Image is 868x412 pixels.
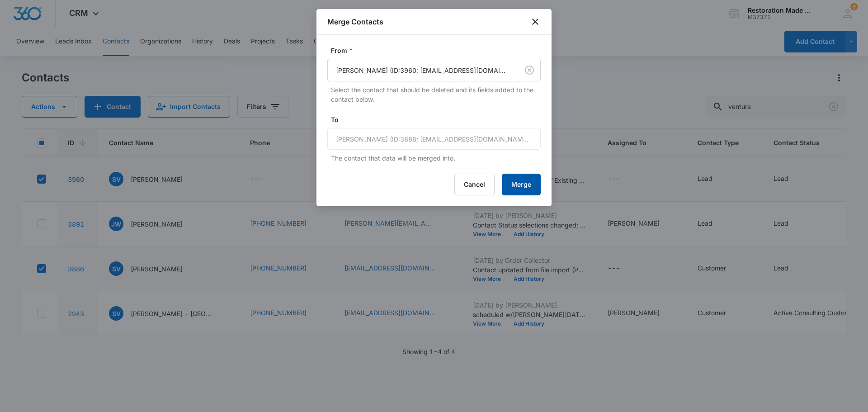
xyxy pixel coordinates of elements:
[530,16,541,27] button: close
[331,115,544,124] label: To
[522,63,537,77] button: Clear
[327,16,383,27] h1: Merge Contacts
[331,85,541,104] p: Select the contact that should be deleted and its fields added to the contact below.
[454,174,495,195] button: Cancel
[502,174,541,195] button: Merge
[331,153,541,163] p: The contact that data will be merged into.
[331,46,544,55] label: From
